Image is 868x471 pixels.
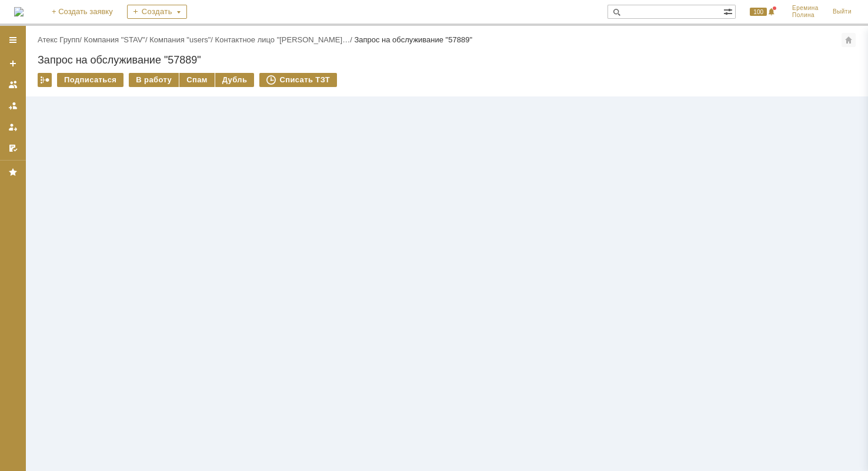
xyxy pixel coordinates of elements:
a: Создать заявку [4,54,22,73]
div: Сделать домашней страницей [842,33,856,47]
div: / [38,35,84,44]
a: Мои согласования [4,139,22,158]
a: Мои заявки [4,118,22,136]
a: Контактное лицо "[PERSON_NAME]… [215,35,350,44]
div: / [149,35,215,44]
a: Заявки в моей ответственности [4,96,22,115]
div: / [84,35,150,44]
a: Компания "users" [149,35,211,44]
a: Заявки на командах [4,75,22,94]
img: logo [14,7,24,16]
div: / [215,35,355,44]
a: Перейти на домашнюю страницу [14,7,24,16]
div: Запрос на обслуживание "57889" [354,35,472,44]
span: Еремина [792,5,819,12]
div: Запрос на обслуживание "57889" [38,54,856,66]
div: Работа с массовостью [38,73,52,87]
a: Атекс Групп [38,35,79,44]
span: Полина [792,12,819,19]
span: 100 [750,8,767,16]
div: Создать [127,5,187,19]
span: Расширенный поиск [723,5,735,16]
a: Компания "STAV" [84,35,145,44]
